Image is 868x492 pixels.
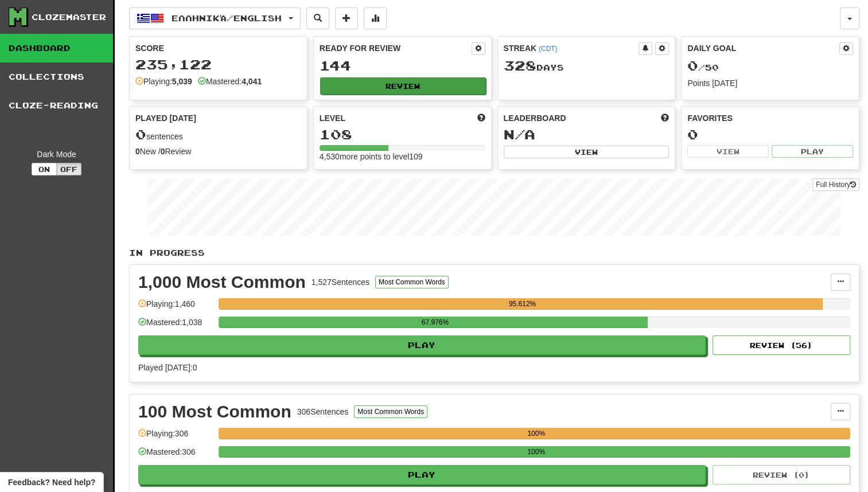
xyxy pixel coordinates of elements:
[138,446,213,465] div: Mastered: 306
[172,13,282,23] span: Ελληνικά / English
[539,45,557,53] a: (CDT)
[161,147,165,156] strong: 0
[138,274,306,291] div: 1,000 Most Common
[135,146,301,157] div: New / Review
[661,112,669,124] span: This week in points, UTC
[687,145,769,158] button: View
[687,57,698,73] span: 0
[504,126,535,142] span: N/A
[135,112,196,124] span: Played [DATE]
[320,151,485,162] div: 4,530 more points to level 109
[306,7,329,29] button: Search sentences
[687,42,839,55] div: Daily Goal
[687,63,719,72] span: / 50
[477,112,485,124] span: Score more points to level up
[9,149,104,160] div: Dark Mode
[135,42,301,54] div: Score
[56,163,81,175] button: Off
[135,76,192,87] div: Playing:
[222,428,850,439] div: 100%
[375,276,449,288] button: Most Common Words
[222,446,850,458] div: 100%
[504,112,566,124] span: Leaderboard
[713,335,850,355] button: Review (56)
[242,77,262,86] strong: 4,041
[172,77,192,86] strong: 5,039
[135,126,146,142] span: 0
[138,465,706,485] button: Play
[138,428,213,447] div: Playing: 306
[135,57,301,72] div: 235,122
[8,477,95,488] span: Open feedback widget
[198,76,262,87] div: Mastered:
[320,77,486,95] button: Review
[687,127,853,142] div: 0
[222,317,648,328] div: 67.976%
[32,163,57,175] button: On
[138,403,291,420] div: 100 Most Common
[812,178,859,191] a: Full History
[138,363,197,372] span: Played [DATE]: 0
[354,405,427,418] button: Most Common Words
[504,58,670,73] div: Day s
[222,298,822,310] div: 95.612%
[138,317,213,335] div: Mastered: 1,038
[335,7,358,29] button: Add sentence to collection
[320,42,472,54] div: Ready for Review
[129,247,859,259] p: In Progress
[320,58,485,73] div: 144
[364,7,387,29] button: More stats
[129,7,301,29] button: Ελληνικά/English
[687,112,853,124] div: Favorites
[138,335,706,355] button: Play
[772,145,853,158] button: Play
[297,406,349,417] div: 306 Sentences
[504,57,536,73] span: 328
[504,146,670,158] button: View
[138,298,213,317] div: Playing: 1,460
[713,465,850,485] button: Review (0)
[135,147,140,156] strong: 0
[320,112,345,124] span: Level
[504,42,639,54] div: Streak
[312,276,369,288] div: 1,527 Sentences
[320,127,485,142] div: 108
[687,77,853,89] div: Points [DATE]
[135,127,301,142] div: sentences
[32,11,106,23] div: Clozemaster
